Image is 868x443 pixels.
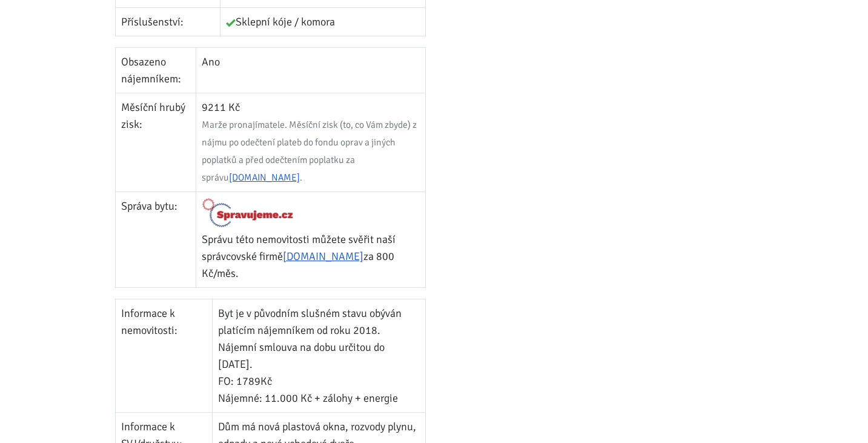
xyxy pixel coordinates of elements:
[202,119,417,184] span: Marže pronajímatele. Měsíční zisk (to, co Vám zbyde) z nájmu po odečtení plateb do fondu oprav a ...
[202,198,294,228] img: Logo Spravujeme.cz
[229,172,300,184] a: [DOMAIN_NAME]
[116,48,196,93] td: Obsazeno nájemníkem:
[202,231,420,282] p: Správu této nemovitosti můžete svěřit naší správcovské firmě za 800 Kč/měs.
[116,8,220,36] td: Příslušenství:
[116,299,213,412] td: Informace k nemovitosti:
[116,192,196,288] td: Správa bytu:
[196,93,425,192] td: 9211 Kč
[283,250,363,263] a: [DOMAIN_NAME]
[220,8,426,36] td: Sklepní kóje / komora
[196,48,425,93] td: Ano
[116,93,196,192] td: Měsíční hrubý zisk:
[213,299,426,412] td: Byt je v původním slušném stavu obýván platícím nájemníkem od roku 2018. Nájemní smlouva na dobu ...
